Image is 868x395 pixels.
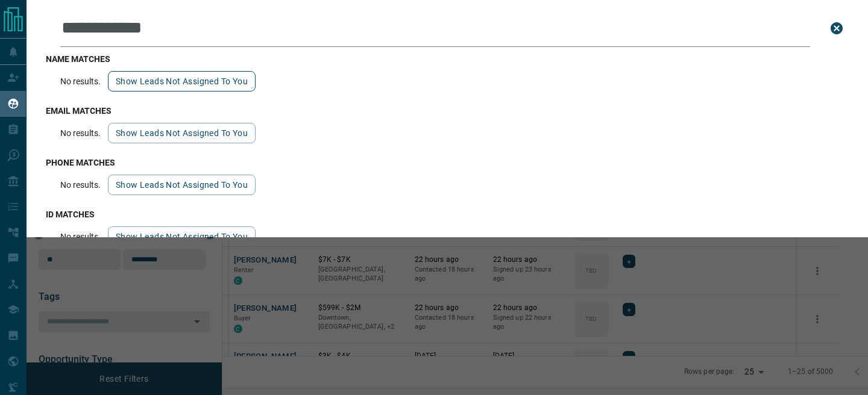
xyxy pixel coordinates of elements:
[60,232,101,241] p: No results.
[108,175,256,195] button: show leads not assigned to you
[108,226,256,247] button: show leads not assigned to you
[60,76,101,86] p: No results.
[46,158,849,167] h3: phone matches
[108,123,256,143] button: show leads not assigned to you
[60,180,101,190] p: No results.
[60,128,101,138] p: No results.
[46,54,849,64] h3: name matches
[46,210,849,219] h3: id matches
[46,106,849,116] h3: email matches
[825,16,849,40] button: close search bar
[108,71,256,92] button: show leads not assigned to you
